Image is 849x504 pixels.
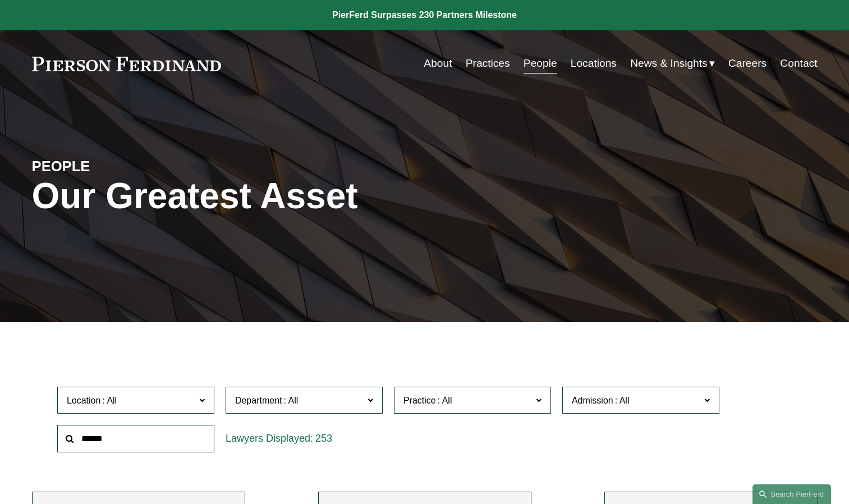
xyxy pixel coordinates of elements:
[32,157,228,175] h4: PEOPLE
[315,433,332,444] span: 253
[780,53,817,74] a: Contact
[572,396,613,405] span: Admission
[32,176,556,217] h1: Our Greatest Asset
[571,53,617,74] a: Locations
[235,396,282,405] span: Department
[630,53,715,74] a: folder dropdown
[424,53,452,74] a: About
[728,53,767,74] a: Careers
[524,53,557,74] a: People
[67,396,101,405] span: Location
[466,53,510,74] a: Practices
[403,396,436,405] span: Practice
[630,54,708,74] span: News & Insights
[752,484,831,504] a: Search this site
